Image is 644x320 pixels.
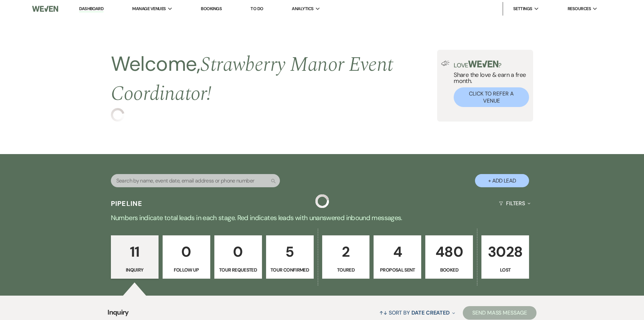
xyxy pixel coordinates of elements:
[430,266,469,274] p: Booked
[214,235,262,279] a: 0Tour Requested
[270,266,309,274] p: Tour Confirmed
[219,240,258,263] p: 0
[441,61,450,66] img: loud-speaker-illustration.svg
[322,235,370,279] a: 2Toured
[486,240,525,263] p: 3028
[374,235,421,279] a: 4Proposal Sent
[468,61,498,67] img: weven-logo-green.svg
[251,6,263,12] a: To Do
[32,2,58,16] img: Weven Logo
[111,174,280,187] input: Search by name, event date, email address or phone number
[115,240,154,263] p: 11
[201,6,222,12] a: Bookings
[450,61,529,107] div: Share the love & earn a free month.
[481,235,529,279] a: 3028Lost
[411,309,450,316] span: Date Created
[463,306,536,320] button: Send Mass Message
[315,194,329,208] img: loading spinner
[430,240,469,263] p: 480
[270,240,309,263] p: 5
[167,240,206,263] p: 0
[486,266,525,274] p: Lost
[513,5,532,12] span: Settings
[266,235,314,279] a: 5Tour Confirmed
[111,199,143,208] h3: Pipeline
[79,6,103,12] a: Dashboard
[327,240,365,263] p: 2
[454,87,529,107] button: Click to Refer a Venue
[111,235,159,279] a: 11Inquiry
[79,212,566,223] p: Numbers indicate total leads in each stage. Red indicates leads with unanswered inbound messages.
[167,266,206,274] p: Follow Up
[111,50,437,108] h2: Welcome,
[292,5,313,12] span: Analytics
[378,266,417,274] p: Proposal Sent
[475,174,529,187] button: + Add Lead
[568,5,591,12] span: Resources
[163,235,210,279] a: 0Follow Up
[379,309,387,316] span: ↑↓
[327,266,365,274] p: Toured
[454,61,529,68] p: Love ?
[111,108,124,122] img: loading spinner
[111,49,393,109] span: Strawberry Manor Event Coordinator !
[115,266,154,274] p: Inquiry
[425,235,473,279] a: 480Booked
[132,5,166,12] span: Manage Venues
[378,240,417,263] p: 4
[219,266,258,274] p: Tour Requested
[496,194,533,212] button: Filters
